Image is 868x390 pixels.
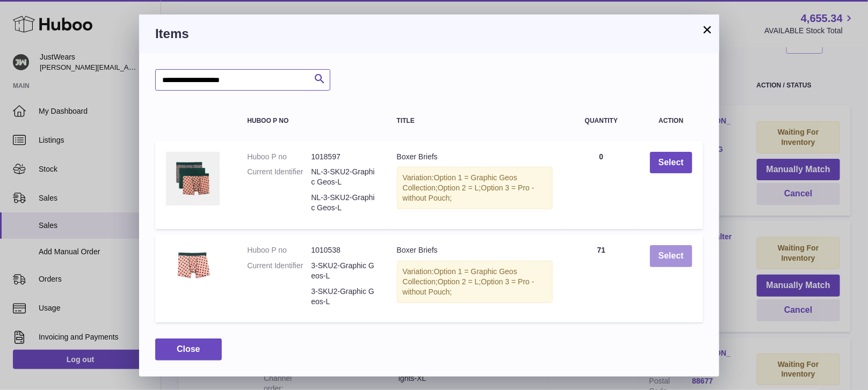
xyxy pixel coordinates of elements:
th: Title [386,107,564,135]
dt: Current Identifier [247,261,311,281]
span: Option 1 = Graphic Geos Collection; [403,173,517,192]
th: Action [639,107,703,135]
dd: NL-3-SKU2-Graphic Geos-L [311,167,375,187]
img: Boxer Briefs [166,152,220,205]
div: Variation: [397,261,553,303]
dt: Current Identifier [247,167,311,187]
dd: NL-3-SKU2-Graphic Geos-L [311,193,375,213]
span: Close [177,344,200,354]
button: × [701,23,714,36]
div: Boxer Briefs [397,245,553,255]
th: Huboo P no [236,107,386,135]
div: Variation: [397,167,553,209]
dd: 3-SKU2-Graphic Geos-L [311,286,375,307]
img: Boxer Briefs [166,245,220,281]
span: Option 3 = Pro - without Pouch; [403,183,534,202]
th: Quantity [563,107,639,135]
span: Option 2 = L; [438,183,481,192]
span: Option 3 = Pro - without Pouch; [403,277,534,296]
span: Option 1 = Graphic Geos Collection; [403,267,517,286]
h3: Items [155,25,703,42]
button: Select [650,245,692,267]
dd: 1010538 [311,245,375,255]
td: 0 [563,141,639,229]
td: 71 [563,234,639,322]
dt: Huboo P no [247,245,311,255]
button: Select [650,152,692,174]
button: Close [155,339,222,360]
dd: 3-SKU2-Graphic Geos-L [311,261,375,281]
span: Option 2 = L; [438,277,481,286]
dd: 1018597 [311,152,375,162]
div: Boxer Briefs [397,152,553,162]
dt: Huboo P no [247,152,311,162]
